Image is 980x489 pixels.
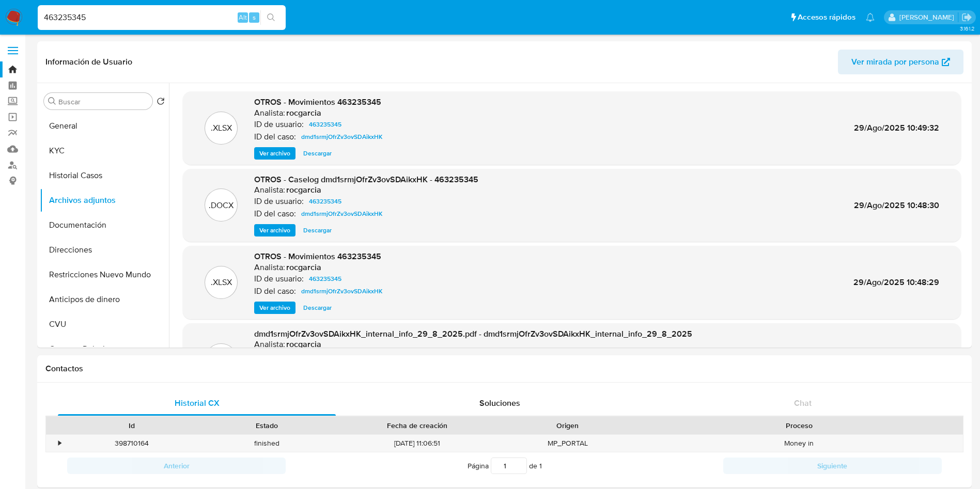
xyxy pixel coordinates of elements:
[961,12,972,23] a: Salir
[209,200,234,211] p: .DOCX
[157,97,165,108] button: Volver al orden por defecto
[286,339,321,350] h6: rocgarcia
[254,185,285,195] p: Analista:
[40,114,169,138] button: General
[298,224,337,236] button: Descargar
[305,118,346,131] a: 463235345
[254,108,285,118] p: Analista:
[635,435,963,452] div: Money in
[239,12,247,22] span: Alt
[254,302,295,314] button: Ver archivo
[259,303,290,313] span: Ver archivo
[539,461,542,471] span: 1
[40,287,169,312] button: Anticipos de dinero
[254,339,285,350] p: Analista:
[254,250,381,262] span: OTROS - Movimientos 463235345
[40,238,169,262] button: Direcciones
[45,57,132,67] h1: Información de Usuario
[301,208,382,220] span: dmd1srmjOfrZv3ovSDAikxHK
[67,458,286,474] button: Anterior
[301,131,382,143] span: dmd1srmjOfrZv3ovSDAikxHK
[58,97,148,106] input: Buscar
[254,262,285,273] p: Analista:
[254,224,295,236] button: Ver archivo
[309,195,341,208] span: 463235345
[309,118,341,131] span: 463235345
[500,435,635,452] div: MP_PORTAL
[798,12,855,23] span: Accesos rápidos
[853,276,939,288] span: 29/Ago/2025 10:48:29
[298,147,337,160] button: Descargar
[71,420,192,431] div: Id
[254,286,296,296] p: ID del caso:
[259,225,290,235] span: Ver archivo
[253,12,256,22] span: s
[286,108,321,118] h6: rocgarcia
[40,312,169,337] button: CVU
[254,119,304,130] p: ID de usuario:
[259,148,290,159] span: Ver archivo
[40,138,169,163] button: KYC
[40,213,169,238] button: Documentación
[794,397,812,409] span: Chat
[199,435,335,452] div: finished
[58,438,61,448] div: •
[260,10,282,25] button: search-icon
[305,273,346,285] a: 463235345
[211,277,232,288] p: .XLSX
[254,196,304,207] p: ID de usuario:
[254,274,304,284] p: ID de usuario:
[254,328,692,340] span: dmd1srmjOfrZv3ovSDAikxHK_internal_info_29_8_2025.pdf - dmd1srmjOfrZv3ovSDAikxHK_internal_info_29_...
[854,199,939,211] span: 29/Ago/2025 10:48:30
[305,195,346,208] a: 463235345
[303,303,332,313] span: Descargar
[303,148,332,159] span: Descargar
[342,420,493,431] div: Fecha de creación
[40,188,169,213] button: Archivos adjuntos
[254,147,295,160] button: Ver archivo
[286,262,321,273] h6: rocgarcia
[479,397,520,409] span: Soluciones
[254,132,296,142] p: ID del caso:
[45,364,963,374] h1: Contactos
[723,458,942,474] button: Siguiente
[851,50,939,74] span: Ver mirada por persona
[335,435,500,452] div: [DATE] 11:06:51
[64,435,199,452] div: 398710164
[507,420,628,431] div: Origen
[297,208,386,220] a: dmd1srmjOfrZv3ovSDAikxHK
[38,11,286,24] input: Buscar usuario o caso...
[297,285,386,297] a: dmd1srmjOfrZv3ovSDAikxHK
[468,458,542,474] span: Página de
[40,337,169,361] button: Cruces y Relaciones
[643,420,956,431] div: Proceso
[838,50,963,74] button: Ver mirada por persona
[48,97,56,105] button: Buscar
[254,209,296,219] p: ID del caso:
[40,163,169,188] button: Historial Casos
[40,262,169,287] button: Restricciones Nuevo Mundo
[297,131,386,143] a: dmd1srmjOfrZv3ovSDAikxHK
[309,273,341,285] span: 463235345
[286,185,321,195] h6: rocgarcia
[899,12,958,22] p: rocio.garcia@mercadolibre.com
[211,122,232,134] p: .XLSX
[175,397,220,409] span: Historial CX
[303,225,332,235] span: Descargar
[866,13,875,22] a: Notificaciones
[301,285,382,297] span: dmd1srmjOfrZv3ovSDAikxHK
[298,302,337,314] button: Descargar
[854,122,939,134] span: 29/Ago/2025 10:49:32
[254,96,381,108] span: OTROS - Movimientos 463235345
[254,173,478,185] span: OTROS - Caselog dmd1srmjOfrZv3ovSDAikxHK - 463235345
[207,420,328,431] div: Estado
